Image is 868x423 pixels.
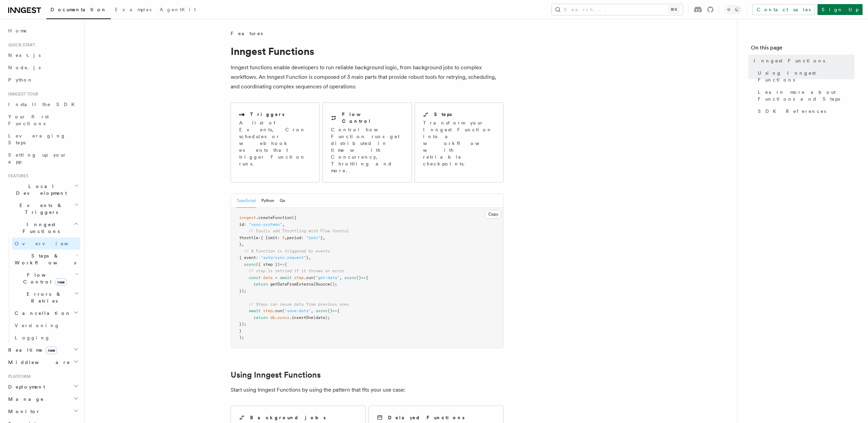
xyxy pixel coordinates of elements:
button: Realtimenew [5,344,80,356]
a: Inngest Functions [751,55,854,67]
span: Logging [15,335,50,340]
span: Cancellation [12,310,71,317]
span: Leveraging Steps [8,133,66,145]
span: getDataFromExternalSource [270,282,330,287]
span: period [287,235,301,240]
span: , [311,308,313,313]
h2: Flow Control [342,111,403,125]
span: ( [313,275,316,280]
span: : [258,235,261,240]
a: Sign Up [818,4,863,15]
span: await [280,275,292,280]
a: Versioning [12,319,80,332]
span: Monitor [5,408,40,415]
span: "save-data" [285,308,311,313]
span: AgentKit [160,7,196,12]
a: Leveraging Steps [5,130,80,149]
span: , [282,222,285,227]
div: Inngest Functions [5,237,80,344]
span: ({ [292,215,296,220]
span: , [308,255,311,260]
button: Copy [485,210,501,219]
span: Flow Control [12,272,75,285]
button: TypeScript [236,194,256,208]
span: Home [8,27,27,34]
span: Inngest tour [5,91,38,97]
button: Errors & Retries [12,288,80,307]
span: Learn more about Functions and Steps [758,89,854,102]
h4: On this page [751,44,854,55]
a: AgentKit [156,2,200,18]
a: Examples [111,2,156,18]
span: Documentation [50,7,107,12]
button: Python [261,194,274,208]
span: // Easily add Throttling with Flow Control [249,229,349,233]
span: await [249,308,261,313]
h2: Triggers [250,111,285,118]
span: step [294,275,304,280]
span: Setting up your app [8,152,67,164]
span: inngest [239,215,256,220]
span: } [320,235,323,240]
span: } [306,255,308,260]
span: , [242,242,244,247]
span: } [239,329,242,333]
span: : [301,235,304,240]
span: .createFunction [256,215,292,220]
a: Documentation [46,2,111,19]
span: } [239,242,242,247]
button: Go [280,194,285,208]
span: Platform [5,374,31,379]
button: Deployment [5,381,80,393]
span: => [332,308,337,313]
span: return [254,282,268,287]
span: { [337,308,339,313]
span: . [275,315,277,320]
span: { event [239,255,256,260]
span: Using Inngest Functions [758,70,854,83]
h2: Background jobs [250,414,326,421]
h2: Steps [434,111,452,118]
span: 3 [282,235,285,240]
button: Flow Controlnew [12,269,80,288]
a: Logging [12,332,80,344]
span: Deployment [5,383,45,390]
span: // step is retried if it throws an error [249,268,344,273]
h2: Delayed Functions [388,414,465,421]
span: : [277,235,280,240]
span: Manage [5,396,44,403]
button: Inngest Functions [5,218,80,237]
p: Control how Function runs get distributed in time with Concurrency, Throttling and more. [331,126,403,174]
span: new [46,347,57,354]
span: "sync-systems" [249,222,282,227]
a: Learn more about Functions and Steps [755,86,854,105]
span: , [285,235,287,240]
span: Python [8,77,33,83]
button: Monitor [5,405,80,418]
span: Steps & Workflows [12,252,76,266]
span: Install the SDK [8,102,79,107]
span: }); [239,322,246,326]
span: Events & Triggers [5,202,74,216]
a: Python [5,74,80,86]
span: Middleware [5,359,70,366]
span: "1min" [306,235,320,240]
p: Transform your Inngest Function into a workflow with retriable checkpoints. [423,119,496,167]
span: id [239,222,244,227]
button: Cancellation [12,307,80,319]
button: Middleware [5,356,80,368]
button: Events & Triggers [5,199,80,218]
span: Your first Functions [8,114,49,126]
span: async [244,262,256,267]
a: Your first Functions [5,111,80,130]
span: : [256,255,258,260]
span: db [270,315,275,320]
a: Install the SDK [5,98,80,111]
a: Using Inngest Functions [231,370,321,380]
a: Contact sales [752,4,815,15]
a: Flow ControlControl how Function runs get distributed in time with Concurrency, Throttling and more. [322,102,411,183]
h1: Inngest Functions [231,45,504,57]
span: Quick start [5,42,35,48]
span: (); [330,282,337,287]
button: Local Development [5,180,80,199]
